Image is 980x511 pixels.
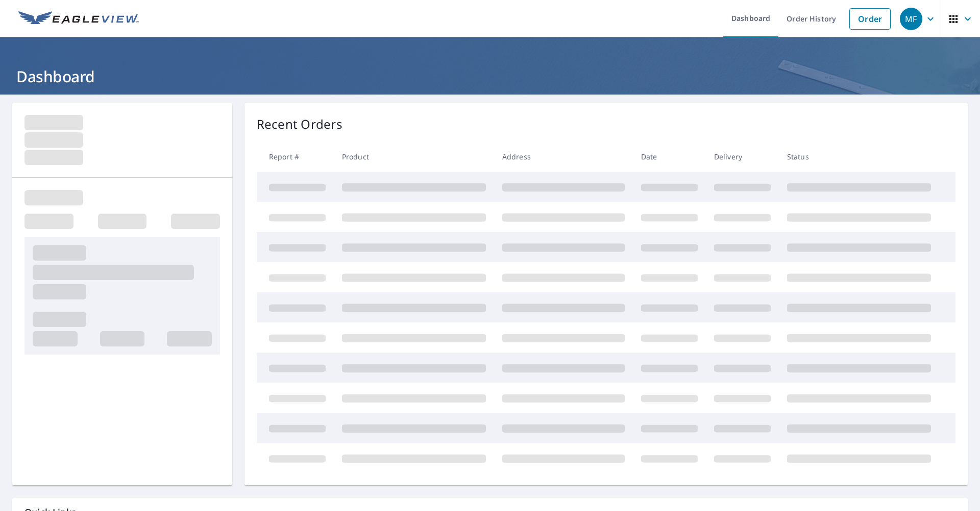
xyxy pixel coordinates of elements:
h1: Dashboard [12,66,968,87]
div: MF [900,8,922,30]
p: Recent Orders [257,115,342,133]
th: Report # [257,142,334,172]
th: Status [779,142,939,172]
th: Delivery [706,142,779,172]
th: Address [494,142,633,172]
th: Date [633,142,706,172]
a: Order [849,8,891,30]
img: EV Logo [18,11,139,27]
th: Product [334,142,494,172]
